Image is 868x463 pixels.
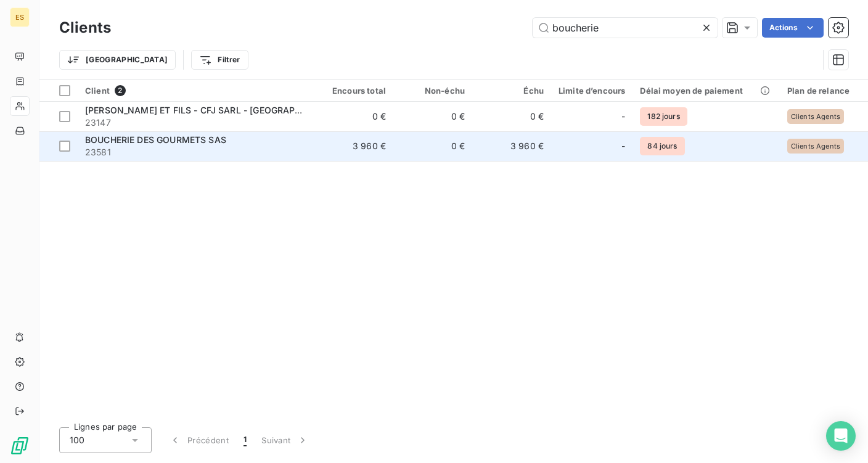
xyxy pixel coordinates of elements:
td: 0 € [393,131,472,161]
span: BOUCHERIE DES GOURMETS SAS [85,134,226,145]
button: Suivant [254,427,316,453]
td: 3 960 € [314,131,393,161]
button: Actions [762,18,824,38]
span: - [621,110,625,123]
span: Clients Agents [791,113,840,120]
td: 0 € [314,102,393,131]
div: Plan de relance [787,86,864,96]
span: [PERSON_NAME] ET FILS - CFJ SARL - [GEOGRAPHIC_DATA] [85,105,339,115]
button: Filtrer [191,50,248,70]
span: 100 [70,434,84,446]
span: 182 jours [640,107,687,126]
input: Rechercher [533,18,718,38]
span: 23581 [85,146,307,158]
td: 0 € [393,102,472,131]
span: 2 [115,85,126,96]
img: Logo LeanPay [10,436,30,456]
span: 23147 [85,117,307,129]
span: Client [85,86,110,96]
span: Clients Agents [791,142,840,150]
div: Encours total [322,86,386,96]
span: 84 jours [640,137,684,155]
h3: Clients [59,17,111,39]
td: 0 € [472,102,551,131]
button: Précédent [162,427,236,453]
div: ES [10,7,30,27]
div: Non-échu [401,86,465,96]
span: - [621,140,625,152]
div: Limite d’encours [559,86,625,96]
td: 3 960 € [472,131,551,161]
button: 1 [236,427,254,453]
div: Délai moyen de paiement [640,86,772,96]
button: [GEOGRAPHIC_DATA] [59,50,176,70]
div: Open Intercom Messenger [826,421,856,451]
span: 1 [244,434,247,446]
div: Échu [480,86,544,96]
